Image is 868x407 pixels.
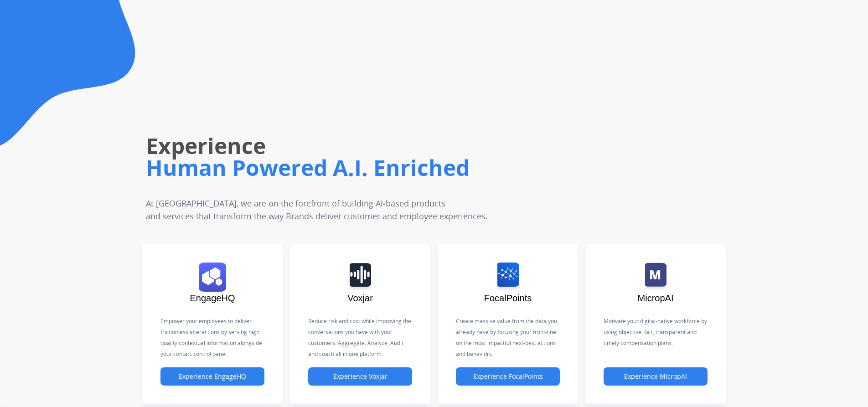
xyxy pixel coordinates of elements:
[497,263,519,292] img: logo
[308,373,412,381] a: Experience Voxjar
[190,293,235,303] span: EngageHQ
[160,373,264,381] a: Experience EngageHQ
[347,293,373,303] span: Voxjar
[160,316,264,360] p: Empower your employees to deliver frictionless interactions by serving high quality contextual in...
[456,367,560,386] button: Experience FocalPoints
[350,263,371,292] img: logo
[160,367,264,386] button: Experience EngageHQ
[146,131,613,160] h1: Experience
[604,316,708,349] p: Motivate your digital-native workforce by using objective, fair, transparent and timely compensat...
[638,293,674,303] span: MicropAI
[484,293,532,303] span: FocalPoints
[604,373,708,381] a: Experience MicropAI
[456,373,560,381] a: Experience FocalPoints
[308,316,412,360] p: Reduce risk and cost while improving the conversations you have with your customers. Aggregate, A...
[456,316,560,360] p: Create massive value from the data you already have by focusing your front-line on the most impac...
[146,153,613,182] h1: Human Powered A.I. Enriched
[308,367,412,386] button: Experience Voxjar
[146,197,554,222] p: At [GEOGRAPHIC_DATA], we are on the forefront of building AI-based products and services that tra...
[199,263,226,292] img: logo
[645,263,666,292] img: logo
[604,367,708,386] button: Experience MicropAI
